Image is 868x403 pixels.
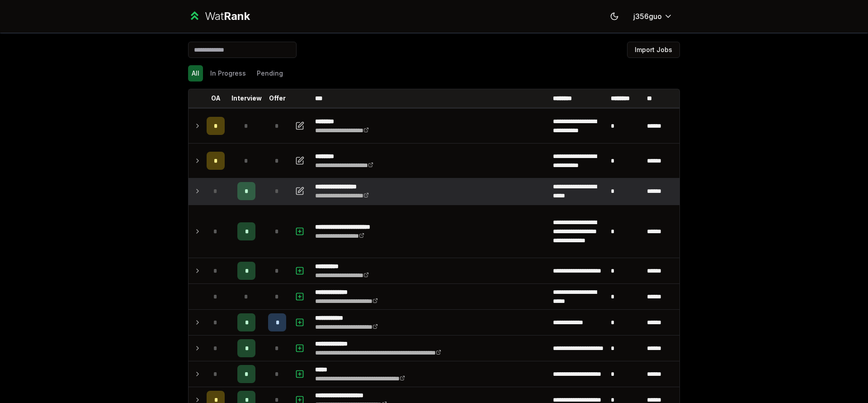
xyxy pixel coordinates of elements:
button: In Progress [207,65,250,82]
p: OA [211,94,221,103]
button: j356guo [626,8,680,24]
div: Wat [205,9,250,24]
p: Offer [269,94,286,103]
button: All [188,65,203,82]
span: Rank [224,10,250,23]
span: j356guo [633,11,662,22]
a: WatRank [188,9,250,24]
button: Import Jobs [627,42,680,58]
p: Interview [231,94,262,103]
button: Pending [253,65,287,82]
